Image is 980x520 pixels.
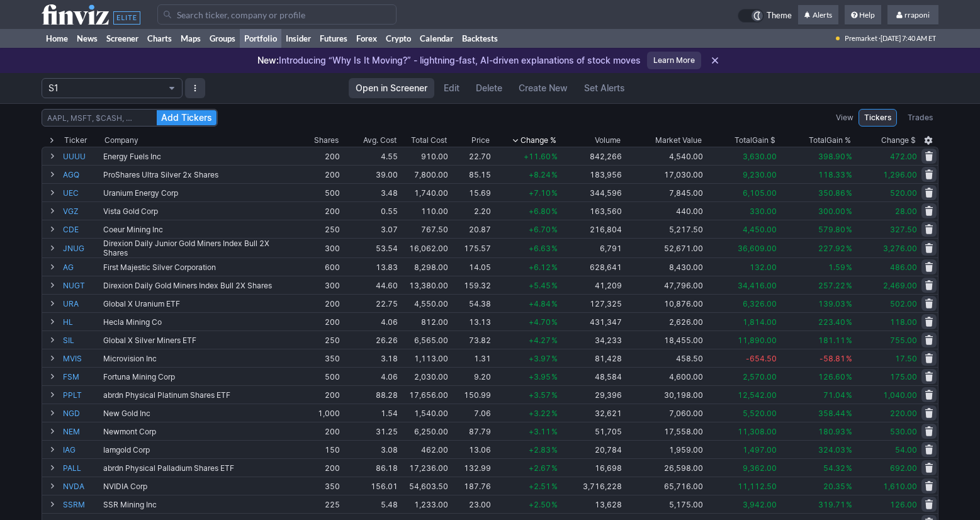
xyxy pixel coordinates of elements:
[437,78,466,98] a: Edit
[559,220,623,238] td: 216,804
[798,5,838,25] a: Alerts
[818,336,845,345] span: 181.11
[735,134,752,147] span: Total
[48,82,163,94] span: S1
[623,331,704,349] td: 18,455.00
[42,134,62,147] div: Expand All
[399,331,449,349] td: 6,565.00
[399,276,449,294] td: 13,380.00
[895,354,917,363] span: 17.50
[551,445,558,455] span: %
[529,299,551,308] span: +4.84
[315,29,352,48] a: Futures
[341,147,399,165] td: 4.55
[823,390,845,400] span: 71.04
[449,440,492,458] td: 13.06
[296,201,341,220] td: 200
[381,29,415,48] a: Crypto
[559,165,623,183] td: 183,956
[529,336,551,345] span: +4.27
[809,134,851,147] div: Gain %
[449,220,492,238] td: 20.87
[551,152,558,161] span: %
[103,263,295,272] div: First Majestic Silver Corporation
[529,317,551,327] span: +4.70
[399,294,449,312] td: 4,550.00
[399,201,449,220] td: 110.00
[296,422,341,440] td: 200
[341,276,399,294] td: 44.60
[529,390,551,400] span: +3.57
[104,134,138,147] div: Company
[296,349,341,367] td: 350
[743,152,777,161] span: 3,630.00
[559,385,623,404] td: 29,396
[623,257,704,276] td: 8,430.00
[887,5,938,25] a: rraponi
[559,201,623,220] td: 163,560
[64,134,87,147] div: Ticker
[846,372,852,382] span: %
[399,422,449,440] td: 6,250.00
[341,220,399,238] td: 3.07
[449,257,492,276] td: 14.05
[623,404,704,422] td: 7,060.00
[743,188,777,198] span: 6,105.00
[743,170,777,179] span: 9,230.00
[559,312,623,331] td: 431,347
[341,367,399,385] td: 4.06
[529,445,551,455] span: +2.83
[415,29,458,48] a: Calendar
[449,367,492,385] td: 9.20
[559,440,623,458] td: 20,784
[296,220,341,238] td: 250
[444,82,459,94] span: Edit
[551,299,558,308] span: %
[63,386,101,404] a: PPLT
[176,29,205,48] a: Maps
[890,409,917,418] span: 220.00
[623,367,704,385] td: 4,600.00
[529,170,551,179] span: +8.24
[296,147,341,165] td: 200
[103,336,295,345] div: Global X Silver Miners ETF
[559,349,623,367] td: 81,428
[529,409,551,418] span: +3.22
[584,82,625,94] span: Set Alerts
[623,349,704,367] td: 458.50
[399,349,449,367] td: 1,113.00
[449,331,492,349] td: 73.82
[883,281,917,290] span: 2,469.00
[103,445,295,455] div: Iamgold Corp
[399,404,449,422] td: 1,540.00
[449,349,492,367] td: 1.31
[449,276,492,294] td: 159.32
[103,188,295,198] div: Uranium Energy Corp
[846,281,852,290] span: %
[559,183,623,201] td: 344,596
[551,409,558,418] span: %
[399,165,449,183] td: 7,800.00
[551,354,558,363] span: %
[818,281,845,290] span: 257.22
[864,111,891,124] span: Tickers
[890,299,917,308] span: 502.00
[103,239,295,257] div: Direxion Daily Junior Gold Miners Index Bull 2X Shares
[63,459,101,477] a: PALL
[890,427,917,436] span: 530.00
[352,29,381,48] a: Forex
[551,263,558,272] span: %
[449,385,492,404] td: 150.99
[743,317,777,327] span: 1,814.00
[559,404,623,422] td: 32,621
[908,111,933,124] span: Trades
[341,404,399,422] td: 1.54
[529,263,551,272] span: +6.12
[63,184,101,201] a: UEC
[647,52,701,69] a: Learn More
[623,422,704,440] td: 17,558.00
[846,317,852,327] span: %
[845,5,881,25] a: Help
[746,354,777,363] span: -654.50
[63,202,101,220] a: VGZ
